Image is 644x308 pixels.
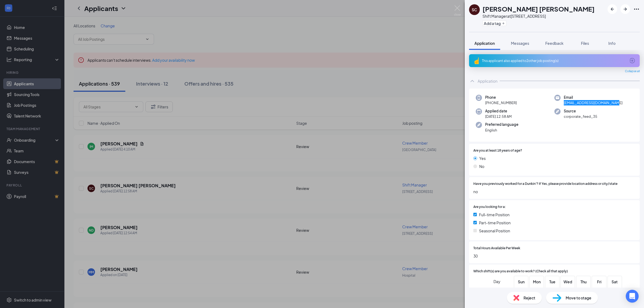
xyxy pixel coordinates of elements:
span: [EMAIL_ADDRESS][DOMAIN_NAME] [564,100,623,105]
button: PlusAdd a tag [482,20,506,26]
span: Applied date [485,108,512,114]
span: Are you at least 18 years of age? [473,148,522,153]
span: Yes [479,155,486,161]
span: Total Hours Available Per Week [473,246,520,251]
span: Seasonal Position [479,228,510,234]
div: Open Intercom Messenger [626,290,639,303]
span: English [485,127,518,133]
span: Day [493,278,500,284]
span: Which shift(s) are you available to work? (Check all that apply) [473,269,568,274]
span: Source [564,108,597,114]
span: Tue [547,279,557,285]
span: Move to stage [566,295,591,301]
span: Messages [511,41,529,46]
span: 30 [473,253,635,259]
span: Info [608,41,616,46]
button: ArrowLeftNew [608,4,617,14]
span: Email [564,95,623,100]
svg: ArrowLeftNew [609,6,616,12]
span: Full-time Position [479,212,510,218]
button: ArrowRight [620,4,630,14]
span: Phone [485,95,517,100]
span: Have you previously worked for a Dunkin'? If Yes, please provide location address or city/state [473,181,617,186]
span: [PHONE_NUMBER] [485,100,517,105]
span: [DATE] 12:58 AM [485,114,512,119]
svg: Plus [502,22,505,25]
div: This applicant also applied to 2 other job posting(s) [482,58,626,63]
span: Mon [532,279,541,285]
span: Wed [563,279,573,285]
span: no [473,189,635,195]
svg: Ellipses [633,6,640,12]
svg: ChevronUp [469,78,475,84]
div: Shift Manager at [STREET_ADDRESS] [482,13,595,19]
h1: [PERSON_NAME] [PERSON_NAME] [482,4,595,13]
svg: ArrowRight [622,6,628,12]
span: Sun [516,279,526,285]
span: No [479,163,484,169]
span: Files [581,41,589,46]
div: Application [478,78,497,84]
span: Thu [579,279,588,285]
span: corporate_feed_35 [564,114,597,119]
span: Collapse all [625,69,640,74]
span: Are you looking for a: [473,204,506,210]
span: Reject [524,295,535,301]
span: Preferred language [485,122,518,127]
svg: ArrowCircle [629,57,635,64]
span: Application [474,41,495,46]
span: Part-time Position [479,220,511,226]
span: Feedback [545,41,563,46]
div: SC [472,7,477,12]
span: Fri [594,279,604,285]
span: Sat [610,279,620,285]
